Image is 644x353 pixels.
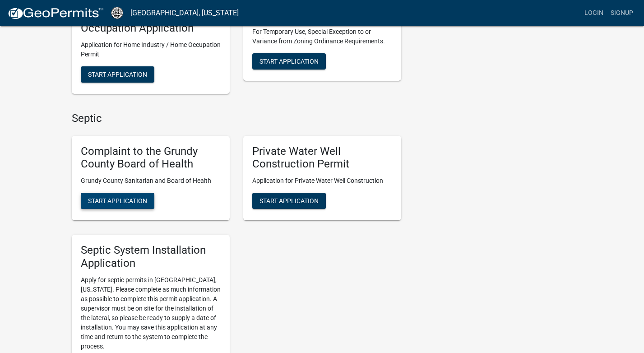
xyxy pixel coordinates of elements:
[81,275,221,351] p: Apply for septic permits in [GEOGRAPHIC_DATA], [US_STATE]. Please complete as much information as...
[88,197,147,204] span: Start Application
[88,70,147,78] span: Start Application
[81,145,221,171] h5: Complaint to the Grundy County Board of Health
[81,244,221,270] h5: Septic System Installation Application
[130,5,239,21] a: [GEOGRAPHIC_DATA], [US_STATE]
[252,145,392,171] h5: Private Water Well Construction Permit
[81,40,221,59] p: Application for Home Industry / Home Occupation Permit
[581,5,607,22] a: Login
[111,7,123,19] img: Grundy County, Iowa
[81,66,154,83] button: Start Application
[259,197,319,204] span: Start Application
[252,27,392,46] p: For Temporary Use, Special Exception to or Variance from Zoning Ordinance Requirements.
[252,176,392,186] p: Application for Private Water Well Construction
[81,176,221,186] p: Grundy County Sanitarian and Board of Health
[607,5,637,22] a: Signup
[81,193,154,209] button: Start Application
[252,193,326,209] button: Start Application
[252,53,326,70] button: Start Application
[259,57,319,65] span: Start Application
[72,112,401,125] h4: Septic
